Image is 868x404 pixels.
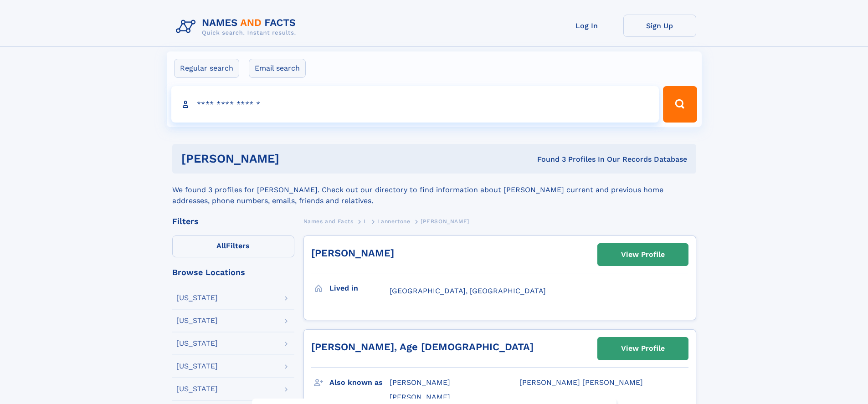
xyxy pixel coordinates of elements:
[390,378,450,387] span: [PERSON_NAME]
[176,385,218,393] div: [US_STATE]
[249,59,306,78] label: Email search
[176,317,218,324] div: [US_STATE]
[311,247,394,259] a: [PERSON_NAME]
[172,268,294,276] div: Browse Locations
[172,15,303,39] img: Logo Names and Facts
[390,393,450,401] span: [PERSON_NAME]
[172,217,294,225] div: Filters
[329,375,390,390] h3: Also known as
[172,174,696,206] div: We found 3 profiles for [PERSON_NAME]. Check out our directory to find information about [PERSON_...
[519,378,643,387] span: [PERSON_NAME] [PERSON_NAME]
[329,281,390,296] h3: Lived in
[421,218,469,225] span: [PERSON_NAME]
[174,59,239,78] label: Regular search
[311,341,534,353] a: [PERSON_NAME], Age [DEMOGRAPHIC_DATA]
[390,286,546,295] span: [GEOGRAPHIC_DATA], [GEOGRAPHIC_DATA]
[303,215,354,227] a: Names and Facts
[598,244,688,266] a: View Profile
[216,241,226,250] span: All
[408,154,687,164] div: Found 3 Profiles In Our Records Database
[176,294,218,302] div: [US_STATE]
[377,215,410,227] a: Lannertone
[176,363,218,370] div: [US_STATE]
[364,215,367,227] a: L
[663,86,697,123] button: Search Button
[171,86,659,123] input: search input
[181,153,408,164] h1: [PERSON_NAME]
[550,15,623,37] a: Log In
[598,338,688,359] a: View Profile
[377,218,410,225] span: Lannertone
[364,218,367,225] span: L
[623,15,696,37] a: Sign Up
[176,340,218,347] div: [US_STATE]
[621,338,665,359] div: View Profile
[621,244,665,265] div: View Profile
[172,235,294,257] label: Filters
